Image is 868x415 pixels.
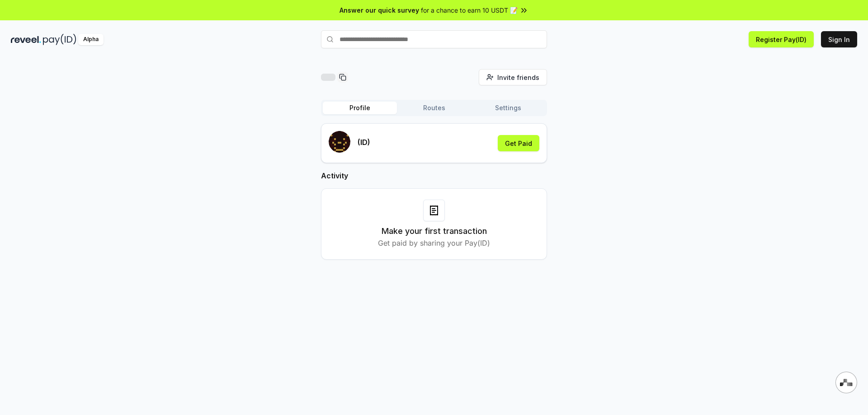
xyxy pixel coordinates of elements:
button: Sign In [821,31,857,47]
button: Settings [471,102,545,114]
button: Invite friends [479,69,547,85]
button: Get Paid [498,135,539,151]
img: reveel_dark [11,34,41,45]
p: Get paid by sharing your Pay(ID) [378,238,490,248]
button: Register Pay(ID) [749,31,814,47]
span: Answer our quick survey [340,5,419,15]
span: for a chance to earn 10 USDT 📝 [421,5,518,15]
h2: Activity [321,170,547,181]
button: Profile [323,102,397,114]
span: Invite friends [497,73,539,82]
div: Alpha [78,34,104,45]
img: pay_id [43,34,76,45]
img: svg+xml,%3Csvg%20xmlns%3D%22http%3A%2F%2Fwww.w3.org%2F2000%2Fsvg%22%20width%3D%2228%22%20height%3... [840,379,853,386]
h3: Make your first transaction [382,225,487,238]
p: (ID) [358,137,370,148]
button: Routes [397,102,471,114]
